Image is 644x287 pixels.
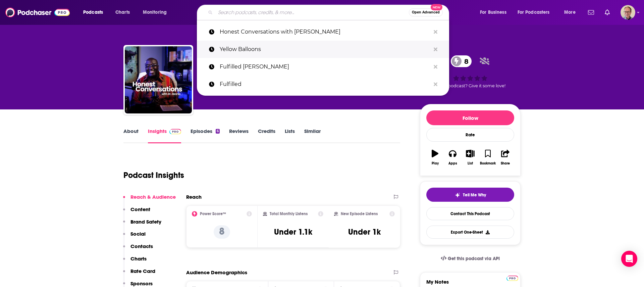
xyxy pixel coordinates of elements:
p: Yellow Balloons [220,41,430,58]
p: 8 [214,225,230,239]
button: Reach & Audience [123,194,176,206]
p: Charts [130,255,147,262]
img: tell me why sparkle [455,192,460,198]
p: Brand Safety [130,219,161,225]
div: Search podcasts, credits, & more... [203,5,455,20]
button: Share [497,145,514,170]
a: Episodes6 [191,128,220,143]
h2: Audience Demographics [186,269,247,276]
a: Charts [111,7,134,18]
span: Charts [115,8,130,17]
button: open menu [138,7,175,18]
button: Contacts [123,243,153,255]
button: Bookmark [479,145,496,170]
button: Charts [123,255,147,268]
p: Reach & Audience [130,194,176,200]
button: open menu [513,7,559,18]
p: Honest Conversations with Dr. Dennis [220,23,430,41]
p: Social [130,231,146,237]
p: Fulfilled [220,76,430,93]
span: Open Advanced [412,11,440,14]
a: 8 [451,55,472,67]
img: Podchaser - Follow, Share and Rate Podcasts [5,6,70,19]
div: 8Good podcast? Give it some love! [420,51,521,93]
button: Open AdvancedNew [409,8,443,16]
span: New [431,4,443,10]
button: Social [123,231,146,243]
h3: Under 1.1k [274,227,312,237]
button: Apps [444,145,461,170]
span: More [564,8,576,17]
p: Fulfilled Rebecca Sheehan [220,58,430,76]
p: Contacts [130,243,153,249]
button: open menu [78,7,112,18]
h2: Power Score™ [200,211,226,216]
h2: New Episode Listens [341,211,378,216]
p: Rate Card [130,268,155,274]
div: List [468,161,473,165]
span: Tell Me Why [463,192,486,198]
button: Export One-Sheet [426,226,514,239]
button: open menu [559,7,584,18]
span: For Business [480,8,506,17]
p: Content [130,206,150,212]
span: For Podcasters [518,8,550,17]
div: Apps [448,161,457,165]
a: Fulfilled [197,76,449,93]
div: Open Intercom Messenger [621,251,637,267]
a: Contact This Podcast [426,207,514,220]
div: 6 [216,129,220,134]
h2: Reach [186,194,202,200]
a: Show notifications dropdown [602,7,612,18]
h1: Podcast Insights [123,170,184,180]
a: Get this podcast via API [435,250,505,267]
span: Podcasts [83,8,103,17]
a: InsightsPodchaser Pro [148,128,181,143]
button: tell me why sparkleTell Me Why [426,188,514,202]
span: Get this podcast via API [448,256,500,261]
button: open menu [475,7,515,18]
a: Similar [304,128,321,143]
h3: Under 1k [348,227,381,237]
a: Yellow Balloons [197,41,449,58]
img: Honest Conversations with Dr. Dennis [125,46,192,113]
input: Search podcasts, credits, & more... [215,7,409,18]
button: Play [426,145,444,170]
a: Show notifications dropdown [585,7,597,18]
div: Rate [426,128,514,142]
span: Logged in as tommy.lynch [621,5,635,20]
button: List [462,145,479,170]
button: Content [123,206,150,219]
button: Follow [426,110,514,125]
a: Pro website [506,275,518,281]
button: Show profile menu [621,5,635,20]
img: Podchaser Pro [169,129,181,134]
span: Good podcast? Give it some love! [435,83,505,88]
span: 8 [458,55,472,67]
a: About [123,128,139,143]
button: Rate Card [123,268,155,280]
a: Fulfilled [PERSON_NAME] [197,58,449,76]
img: User Profile [621,5,635,20]
a: Credits [258,128,275,143]
button: Brand Safety [123,219,161,231]
div: Bookmark [480,161,496,165]
a: Honest Conversations with [PERSON_NAME] [197,23,449,41]
a: Lists [285,128,295,143]
img: Podchaser Pro [506,276,518,281]
span: Monitoring [143,8,167,17]
h2: Total Monthly Listens [270,211,308,216]
div: Play [432,161,439,165]
p: Sponsors [130,280,153,287]
a: Reviews [229,128,249,143]
div: Share [501,161,510,165]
